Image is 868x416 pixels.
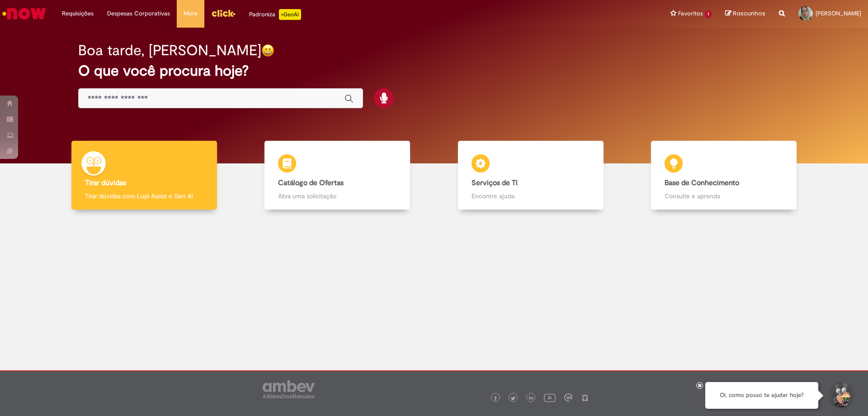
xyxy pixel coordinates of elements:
a: Serviços de TI Encontre ajuda [434,141,627,210]
a: Tirar dúvidas Tirar dúvidas com Lupi Assist e Gen Ai [47,141,241,210]
div: Oi, como posso te ajudar hoje? [705,382,818,409]
p: Consulte e aprenda [665,191,783,201]
img: logo_footer_twitter.png [511,396,515,401]
h2: O que você procura hoje? [78,63,790,79]
img: logo_footer_youtube.png [544,392,556,403]
span: More [184,9,198,18]
img: logo_footer_facebook.png [493,396,498,401]
b: Serviços de TI [472,178,518,187]
b: Tirar dúvidas [85,178,126,187]
b: Base de Conhecimento [665,178,739,187]
b: Catálogo de Ofertas [278,178,344,187]
img: logo_footer_ambev_rotulo_gray.png [263,380,315,398]
a: Base de Conhecimento Consulte e aprenda [627,141,821,210]
a: Rascunhos [725,10,765,18]
span: Favoritos [678,9,703,18]
button: Iniciar Conversa de Suporte [827,382,854,409]
p: +GenAi [279,9,301,20]
span: [PERSON_NAME] [816,10,861,17]
h2: Boa tarde, [PERSON_NAME] [78,43,261,58]
img: logo_footer_linkedin.png [529,396,533,401]
p: Abra uma solicitação [278,191,396,201]
p: Tirar dúvidas com Lupi Assist e Gen Ai [85,191,203,201]
img: logo_footer_naosei.png [581,393,589,402]
img: logo_footer_workplace.png [564,393,572,402]
div: Padroniza [249,9,301,20]
a: Catálogo de Ofertas Abra uma solicitação [241,141,434,210]
span: Rascunhos [733,9,765,18]
img: click_logo_yellow_360x200.png [211,6,236,20]
img: ServiceNow [1,5,47,23]
p: Encontre ajuda [472,191,590,201]
span: Despesas Corporativas [107,9,170,18]
span: 1 [705,10,712,18]
img: happy-face.png [261,44,274,57]
span: Requisições [62,9,94,18]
